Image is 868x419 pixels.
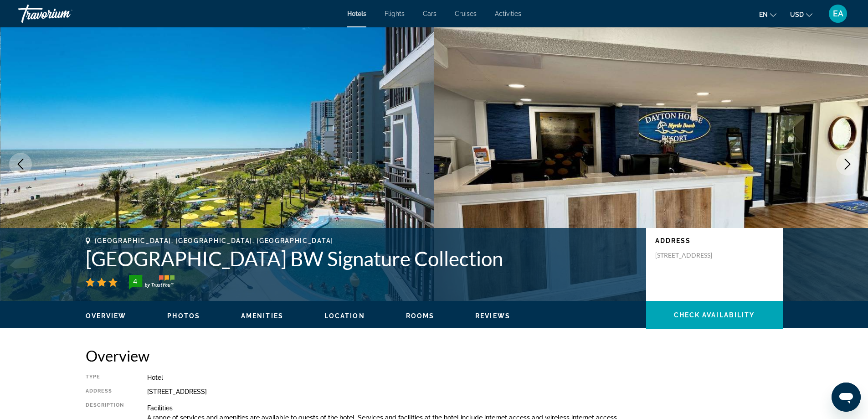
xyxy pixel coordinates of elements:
div: 4 [126,276,144,287]
span: Overview [86,312,127,320]
a: Cars [423,10,437,17]
button: User Menu [826,4,850,23]
p: [STREET_ADDRESS] [655,251,728,259]
div: Address [86,388,124,395]
span: en [759,11,768,18]
h2: Overview [86,347,783,365]
span: Reviews [475,312,510,320]
p: Address [655,237,774,244]
button: Location [324,312,365,320]
a: Activities [495,10,521,17]
a: Travorium [18,2,109,26]
button: Next image [836,153,859,176]
a: Flights [385,10,405,17]
a: Hotels [347,10,366,17]
span: Location [324,312,365,320]
p: Facilities [147,404,783,412]
button: Rooms [406,312,435,320]
span: EA [833,9,843,18]
span: Photos [167,312,200,320]
div: Hotel [147,374,783,381]
span: Check Availability [674,311,755,319]
span: [GEOGRAPHIC_DATA], [GEOGRAPHIC_DATA], [GEOGRAPHIC_DATA] [95,237,334,244]
button: Amenities [241,312,283,320]
a: Cruises [455,10,477,17]
button: Previous image [9,153,32,176]
img: trustyou-badge-hor.svg [129,275,175,290]
span: USD [790,11,804,18]
iframe: Button to launch messaging window [832,383,861,412]
div: Type [86,374,124,381]
button: Photos [167,312,200,320]
button: Change currency [790,8,812,21]
button: Change language [759,8,776,21]
div: [STREET_ADDRESS] [147,388,783,395]
span: Amenities [241,312,283,320]
h1: [GEOGRAPHIC_DATA] BW Signature Collection [86,247,637,270]
button: Reviews [475,312,510,320]
button: Check Availability [646,301,783,329]
span: Rooms [406,312,435,320]
button: Overview [86,312,127,320]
